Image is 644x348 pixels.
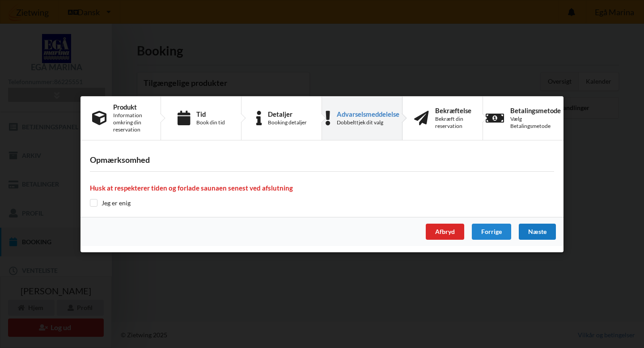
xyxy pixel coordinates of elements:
[426,224,464,240] div: Afbryd
[90,155,554,165] h3: Opmærksomhed
[510,115,561,129] div: Vælg Betalingsmetode
[196,110,225,117] div: Tid
[435,115,471,129] div: Bekræft din reservation
[268,110,307,117] div: Detaljer
[337,110,399,117] div: Advarselsmeddelelse
[472,224,511,240] div: Forrige
[90,199,131,207] label: Jeg er enig
[519,224,556,240] div: Næste
[337,119,399,126] div: Dobbelttjek dit valg
[113,111,149,133] div: Information omkring din reservation
[510,106,561,114] div: Betalingsmetode
[113,103,149,110] div: Produkt
[196,119,225,126] div: Book din tid
[90,184,554,192] h4: Husk at respekterer tiden og forlade saunaen senest ved afslutning
[268,119,307,126] div: Booking detaljer
[435,106,471,114] div: Bekræftelse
